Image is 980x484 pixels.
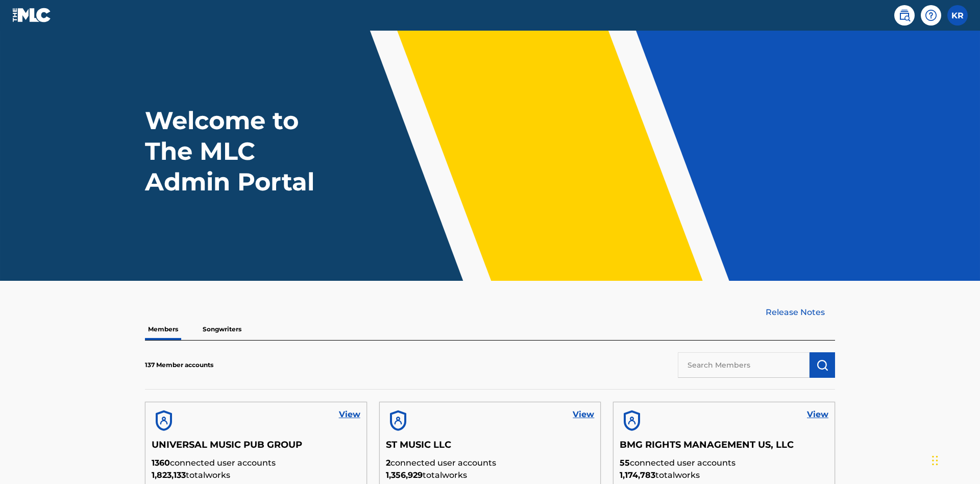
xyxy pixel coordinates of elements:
p: total works [620,469,828,481]
img: account [620,408,644,433]
img: account [152,408,176,433]
a: View [573,408,594,421]
p: total works [386,469,595,481]
h5: BMG RIGHTS MANAGEMENT US, LLC [620,439,828,457]
a: View [807,408,828,421]
p: connected user accounts [620,457,828,469]
span: 55 [620,458,630,468]
span: 1,174,783 [620,470,655,480]
img: MLC Logo [12,8,52,22]
p: Songwriters [200,319,244,340]
div: User Menu [947,5,968,26]
p: total works [152,469,360,481]
h1: Welcome to The MLC Admin Portal [145,105,336,197]
a: View [339,408,360,421]
span: 1,823,133 [152,470,186,480]
a: Public Search [894,5,915,26]
span: 1360 [152,458,170,468]
h5: ST MUSIC LLC [386,439,595,457]
div: Help [921,5,941,26]
input: Search Members [678,352,810,378]
h5: UNIVERSAL MUSIC PUB GROUP [152,439,360,457]
span: 2 [386,458,390,468]
iframe: Chat Widget [929,435,980,484]
p: Members [145,319,181,340]
img: account [386,408,410,433]
p: 137 Member accounts [145,360,213,370]
div: Drag [932,445,938,476]
img: help [925,9,937,21]
p: connected user accounts [152,457,360,469]
p: connected user accounts [386,457,595,469]
a: Release Notes [766,306,835,319]
img: search [898,9,911,21]
span: 1,356,929 [386,470,423,480]
img: Search Works [816,359,828,371]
